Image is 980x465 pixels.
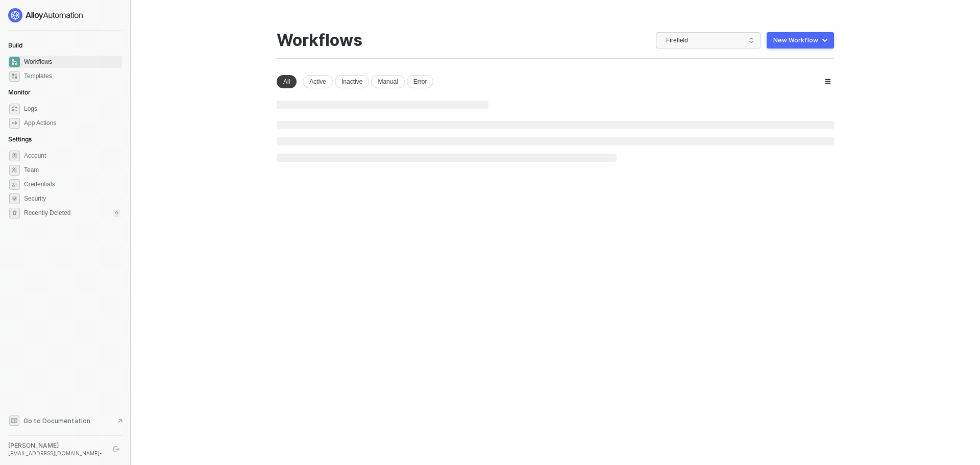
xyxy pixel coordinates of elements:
[8,442,104,450] div: [PERSON_NAME]
[9,208,20,218] span: settings
[773,36,818,44] div: New Workflow
[8,450,104,457] div: [EMAIL_ADDRESS][DOMAIN_NAME] •
[23,417,90,425] span: Go to Documentation
[24,164,120,176] span: Team
[8,88,31,96] span: Monitor
[9,415,19,426] span: documentation
[8,8,84,22] img: logo
[277,75,297,88] div: All
[9,118,20,129] span: icon-app-actions
[24,119,56,128] div: App Actions
[9,165,20,176] span: team
[24,150,120,162] span: Account
[8,135,32,143] span: Settings
[303,75,333,88] div: Active
[113,446,119,452] span: logout
[666,33,754,48] span: Firefield
[277,31,362,50] div: Workflows
[24,103,120,115] span: Logs
[24,70,120,82] span: Templates
[8,414,122,427] a: Knowledge Base
[24,56,120,68] span: Workflows
[767,32,834,48] button: New Workflow
[9,179,20,190] span: credentials
[335,75,369,88] div: Inactive
[24,178,120,190] span: Credentials
[9,193,20,204] span: security
[115,416,125,426] span: document-arrow
[9,151,20,161] span: settings
[407,75,434,88] div: Error
[371,75,404,88] div: Manual
[24,192,120,205] span: Security
[24,209,70,217] span: Recently Deleted
[9,57,20,67] span: dashboard
[8,41,22,49] span: Build
[9,104,20,114] span: icon-logs
[113,209,120,217] div: 0
[9,71,20,82] span: marketplace
[8,8,122,22] a: logo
